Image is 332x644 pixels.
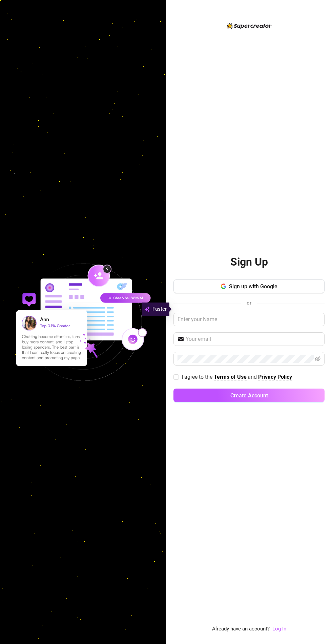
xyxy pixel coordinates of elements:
span: or [247,300,251,306]
strong: Privacy Policy [258,374,292,380]
img: svg%3e [144,305,150,313]
span: and [248,374,258,380]
button: Create Account [173,389,325,402]
a: Log In [272,625,286,633]
span: Already have an account? [212,625,270,633]
span: eye-invisible [315,356,320,361]
span: Create Account [230,392,268,399]
h2: Sign Up [230,255,268,269]
span: Sign up with Google [229,283,277,290]
a: Terms of Use [214,374,247,381]
button: Sign up with Google [173,279,325,293]
a: Privacy Policy [258,374,292,381]
a: Log In [272,626,286,632]
span: I agree to the [182,374,214,380]
img: logo-BBDzfeDw.svg [227,23,272,29]
strong: Terms of Use [214,374,247,380]
span: Faster [152,305,167,313]
input: Your email [186,335,320,343]
input: Enter your Name [173,313,325,326]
